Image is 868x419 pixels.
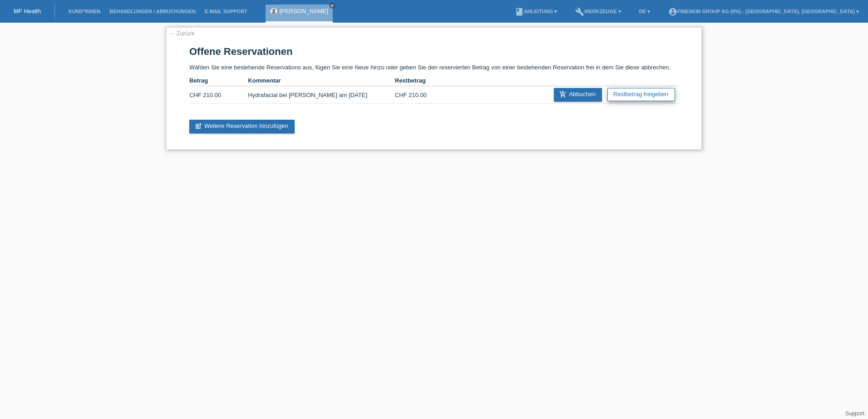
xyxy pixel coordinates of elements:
a: Behandlungen / Abbuchungen [105,9,200,14]
a: add_shopping_cartAbbuchen [554,88,602,102]
th: Kommentar [248,75,395,86]
i: build [575,7,584,16]
a: Restbetrag freigeben [607,88,675,101]
th: Betrag [189,75,248,86]
th: Restbetrag [395,75,454,86]
td: Hydrafacial bei [PERSON_NAME] am [DATE] [248,86,395,104]
a: Support [845,410,864,417]
a: Kund*innen [64,9,105,14]
td: CHF 210.00 [189,86,248,104]
a: post_addWeitere Reservation hinzufügen [189,120,295,133]
i: add_shopping_cart [559,91,567,98]
i: close [330,3,335,8]
a: MF Health [14,8,41,15]
h1: Offene Reservationen [189,46,679,57]
a: bookAnleitung ▾ [510,9,562,14]
i: account_circle [668,7,677,16]
a: close [329,2,335,9]
td: CHF 210.00 [395,86,454,104]
div: Wählen Sie eine bestehende Reservations aus, fügen Sie eine Neue hinzu oder geben Sie den reservi... [166,27,702,150]
a: account_circleFineSkin Group AG (0%) - [GEOGRAPHIC_DATA], [GEOGRAPHIC_DATA] ▾ [664,9,863,14]
i: post_add [195,122,202,130]
a: buildWerkzeuge ▾ [571,9,626,14]
a: DE ▾ [635,9,655,14]
a: ← Zurück [169,30,194,37]
a: E-Mail Support [200,9,252,14]
a: [PERSON_NAME] [280,8,328,15]
i: book [515,7,524,16]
